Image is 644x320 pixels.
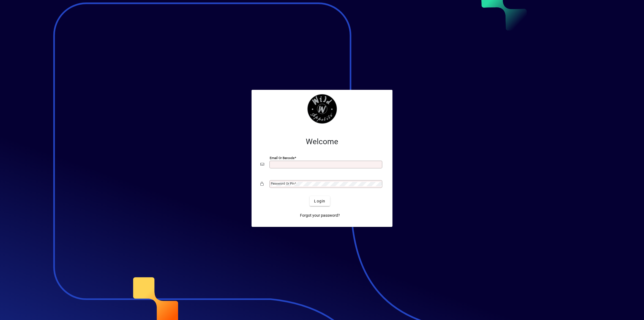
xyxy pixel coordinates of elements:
span: Forgot your password? [300,213,340,218]
span: Login [314,198,325,204]
mat-label: Email or Barcode [270,156,294,160]
button: Login [310,196,330,206]
mat-label: Password or Pin [271,182,294,185]
h2: Welcome [260,137,384,146]
a: Forgot your password? [298,210,342,220]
